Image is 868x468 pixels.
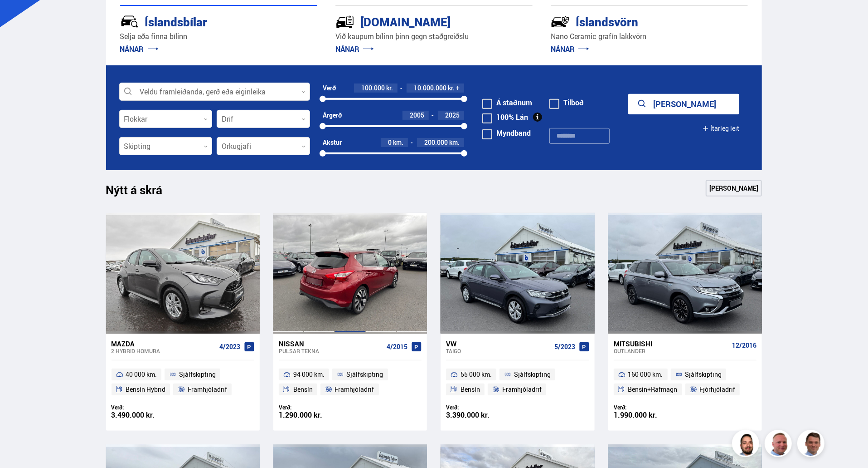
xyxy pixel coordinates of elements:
div: Akstur [323,139,342,146]
a: [PERSON_NAME] [706,180,762,197]
a: Mitsubishi Outlander 12/2016 160 000 km. Sjálfskipting Bensín+Rafmagn Fjórhjóladrif Verð: 1.990.0... [608,334,762,431]
span: Sjálfskipting [685,369,722,380]
span: 4/2023 [219,343,240,350]
div: [DOMAIN_NAME] [335,13,500,29]
img: -Svtn6bYgwAsiwNX.svg [551,12,570,31]
div: 1.290.000 kr. [279,411,350,419]
span: 4/2015 [387,343,407,350]
button: Ítarleg leit [703,118,739,139]
a: NÁNAR [551,44,589,54]
label: Á staðnum [482,99,532,106]
div: Verð: [446,404,518,411]
label: Myndband [482,129,531,137]
span: 100.000 [361,84,385,92]
span: Sjálfskipting [514,369,551,380]
span: 0 [388,138,392,147]
span: km. [449,139,460,146]
span: 200.000 [424,138,448,147]
span: Bensín+Rafmagn [628,384,678,395]
div: Nissan [279,340,383,348]
span: Framhjóladrif [188,384,227,395]
span: Bensín Hybrid [126,384,165,395]
div: 3.390.000 kr. [446,411,518,419]
span: 55 000 km. [461,369,492,380]
button: [PERSON_NAME] [628,94,739,114]
span: Fjórhjóladrif [699,384,735,395]
span: Bensín [293,384,313,395]
span: 40 000 km. [126,369,157,380]
div: 2 Hybrid HOMURA [112,348,216,354]
span: 12/2016 [732,342,756,349]
span: 2005 [410,111,424,119]
div: Verð [323,84,336,92]
div: Mazda [112,340,216,348]
div: Taigo [446,348,550,354]
p: Selja eða finna bílinn [120,31,317,42]
div: 3.490.000 kr. [112,411,183,419]
span: Bensín [461,384,480,395]
div: 1.990.000 kr. [614,411,685,419]
img: JRvxyua_JYH6wB4c.svg [120,12,139,31]
span: Framhjóladrif [502,384,542,395]
span: 10.000.000 [414,84,446,92]
span: 5/2023 [554,343,575,350]
span: 94 000 km. [293,369,325,380]
span: Framhjóladrif [335,384,374,395]
span: 160 000 km. [628,369,663,380]
div: Íslandsvörn [551,13,716,29]
p: Við kaupum bílinn þinn gegn staðgreiðslu [335,31,533,42]
a: NÁNAR [120,44,159,54]
div: Mitsubishi [614,340,728,348]
img: FbJEzSuNWCJXmdc-.webp [799,431,826,458]
a: Mazda 2 Hybrid HOMURA 4/2023 40 000 km. Sjálfskipting Bensín Hybrid Framhjóladrif Verð: 3.490.000... [106,334,260,431]
div: VW [446,340,550,348]
div: Árgerð [323,112,342,119]
img: nhp88E3Fdnt1Opn2.png [733,431,761,458]
div: Verð: [614,404,685,411]
div: Íslandsbílar [120,13,285,29]
button: Opna LiveChat spjallviðmót [7,4,34,31]
span: kr. [386,84,393,92]
div: Verð: [112,404,183,411]
span: Sjálfskipting [179,369,216,380]
img: tr5P-W3DuiFaO7aO.svg [335,12,354,31]
a: NÁNAR [335,44,374,54]
a: VW Taigo 5/2023 55 000 km. Sjálfskipting Bensín Framhjóladrif Verð: 3.390.000 kr. [441,334,594,431]
span: + [456,84,460,92]
p: Nano Ceramic grafín lakkvörn [551,31,748,42]
a: Nissan Pulsar TEKNA 4/2015 94 000 km. Sjálfskipting Bensín Framhjóladrif Verð: 1.290.000 kr. [273,334,427,431]
img: siFngHWaQ9KaOqBr.png [766,431,793,458]
label: Tilboð [549,99,584,106]
div: Verð: [279,404,350,411]
span: km. [393,139,403,146]
span: Sjálfskipting [347,369,383,380]
label: 100% Lán [482,113,528,121]
div: Outlander [614,348,728,354]
span: 2025 [445,111,460,119]
h1: Nýtt á skrá [106,183,179,202]
span: kr. [448,84,455,92]
div: Pulsar TEKNA [279,348,383,354]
